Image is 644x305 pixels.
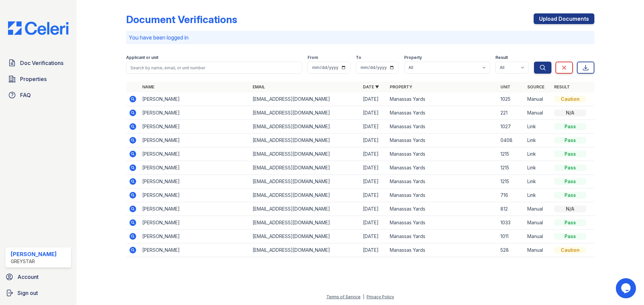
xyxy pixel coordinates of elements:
[554,247,586,253] div: Caution
[554,137,586,144] div: Pass
[250,216,360,230] td: [EMAIL_ADDRESS][DOMAIN_NAME]
[554,123,586,130] div: Pass
[326,294,361,299] a: Terms of Service
[250,106,360,120] td: [EMAIL_ADDRESS][DOMAIN_NAME]
[554,233,586,240] div: Pass
[387,202,497,216] td: Manassas Yards
[498,188,525,202] td: 716
[253,84,265,89] a: Email
[356,55,361,60] label: To
[250,161,360,175] td: [EMAIL_ADDRESS][DOMAIN_NAME]
[498,216,525,230] td: 1033
[250,92,360,106] td: [EMAIL_ADDRESS][DOMAIN_NAME]
[616,278,637,298] iframe: chat widget
[360,230,387,243] td: [DATE]
[525,134,551,147] td: Link
[3,286,74,300] a: Sign out
[387,175,497,188] td: Manassas Yards
[360,243,387,257] td: [DATE]
[525,188,551,202] td: Link
[525,106,551,120] td: Manual
[525,230,551,243] td: Manual
[250,120,360,134] td: [EMAIL_ADDRESS][DOMAIN_NAME]
[498,106,525,120] td: 221
[363,84,379,89] a: Date ▼
[126,13,237,25] div: Document Verifications
[250,230,360,243] td: [EMAIL_ADDRESS][DOMAIN_NAME]
[498,92,525,106] td: 1025
[250,202,360,216] td: [EMAIL_ADDRESS][DOMAIN_NAME]
[527,84,544,89] a: Source
[500,84,511,89] a: Unit
[554,206,586,212] div: N/A
[20,59,63,67] span: Doc Verifications
[360,106,387,120] td: [DATE]
[525,161,551,175] td: Link
[498,134,525,147] td: 0408
[250,243,360,257] td: [EMAIL_ADDRESS][DOMAIN_NAME]
[360,161,387,175] td: [DATE]
[140,243,250,257] td: [PERSON_NAME]
[140,188,250,202] td: [PERSON_NAME]
[360,216,387,230] td: [DATE]
[140,92,250,106] td: [PERSON_NAME]
[17,273,39,281] span: Account
[525,120,551,134] td: Link
[525,243,551,257] td: Manual
[129,33,592,42] p: You have been logged in
[363,294,364,299] div: |
[498,147,525,161] td: 1215
[498,202,525,216] td: 812
[498,120,525,134] td: 1027
[140,230,250,243] td: [PERSON_NAME]
[126,55,158,60] label: Applicant or unit
[250,147,360,161] td: [EMAIL_ADDRESS][DOMAIN_NAME]
[525,175,551,188] td: Link
[5,72,71,86] a: Properties
[140,120,250,134] td: [PERSON_NAME]
[387,161,497,175] td: Manassas Yards
[140,202,250,216] td: [PERSON_NAME]
[360,202,387,216] td: [DATE]
[360,147,387,161] td: [DATE]
[387,106,497,120] td: Manassas Yards
[360,175,387,188] td: [DATE]
[250,188,360,202] td: [EMAIL_ADDRESS][DOMAIN_NAME]
[554,178,586,185] div: Pass
[5,56,71,70] a: Doc Verifications
[404,55,422,60] label: Property
[525,147,551,161] td: Link
[387,243,497,257] td: Manassas Yards
[387,147,497,161] td: Manassas Yards
[387,92,497,106] td: Manassas Yards
[554,151,586,157] div: Pass
[308,55,318,60] label: From
[498,230,525,243] td: 1011
[3,21,74,35] img: CE_Logo_Blue-a8612792a0a2168367f1c8372b55b34899dd931a85d93a1a3d3e32e68fde9ad4.png
[3,270,74,284] a: Account
[367,294,394,299] a: Privacy Policy
[554,84,570,89] a: Result
[387,120,497,134] td: Manassas Yards
[360,134,387,147] td: [DATE]
[140,134,250,147] td: [PERSON_NAME]
[554,109,586,116] div: N/A
[360,188,387,202] td: [DATE]
[140,175,250,188] td: [PERSON_NAME]
[498,243,525,257] td: 528
[498,161,525,175] td: 1215
[11,250,57,258] div: [PERSON_NAME]
[140,106,250,120] td: [PERSON_NAME]
[525,216,551,230] td: Manual
[554,164,586,171] div: Pass
[140,147,250,161] td: [PERSON_NAME]
[525,202,551,216] td: Manual
[360,92,387,106] td: [DATE]
[20,91,31,99] span: FAQ
[498,175,525,188] td: 1215
[17,289,38,297] span: Sign out
[387,134,497,147] td: Manassas Yards
[20,75,47,83] span: Properties
[495,55,508,60] label: Result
